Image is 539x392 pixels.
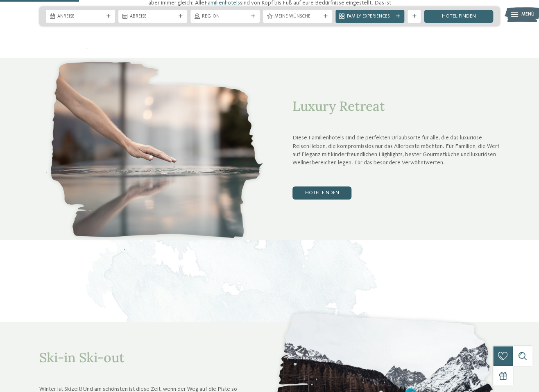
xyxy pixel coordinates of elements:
a: Hotel finden [292,186,351,199]
img: Welche Family Experiences wählt ihr? [39,41,269,257]
span: Region [202,13,248,20]
span: Meine Wünsche [274,13,321,20]
span: Anreise [57,13,104,20]
a: Hotel finden [424,10,493,23]
span: Family Experiences [347,13,393,20]
span: Luxury Retreat [292,98,385,114]
p: Diese Familienhotels sind die perfekten Urlaubsorte für alle, die das luxuriöse Reisen lieben, di... [292,134,500,167]
span: Ski-in Ski-out [39,349,125,366]
span: Abreise [130,13,176,20]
